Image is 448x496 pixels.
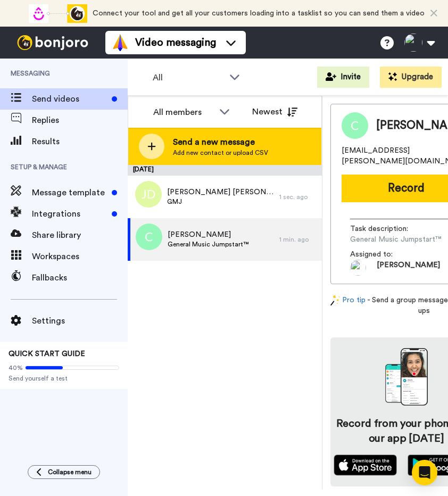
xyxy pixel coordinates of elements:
div: 1 min. ago [279,235,317,244]
img: bj-logo-header-white.svg [13,35,93,50]
span: Connect your tool and get all your customers loading into a tasklist so you can send them a video... [93,10,425,44]
span: QUICK START GUIDE [9,350,85,358]
span: Assigned to: [350,249,425,260]
span: Integrations [32,208,107,220]
span: GMJ [167,197,274,206]
div: [DATE] [128,165,322,176]
span: Settings [32,315,128,327]
div: Open Intercom Messenger [412,460,437,485]
img: magic-wand.svg [330,295,340,306]
div: All members [153,106,214,119]
span: General Music Jumpstart™ [168,240,248,249]
a: Pro tip [330,295,366,316]
img: appstore [334,454,397,476]
span: Message template [32,186,107,199]
span: Task description : [350,224,425,234]
span: 40% [9,363,23,372]
button: Invite [317,67,369,88]
div: 1 sec. ago [279,193,317,201]
img: vm-color.svg [112,34,129,51]
img: ALV-UjXc-WN47IGTwCI0Ov_-8EXe6l30uqoRWyrAJ0M9brKevNwzaNk2lxmbu4PqpwP06d5KCovn9PQtAKn3bgnLUcewWx523... [350,260,366,276]
span: Replies [32,114,128,127]
span: Results [32,135,128,148]
div: animation [29,4,87,23]
span: [PERSON_NAME] [PERSON_NAME] [167,187,274,197]
span: Video messaging [135,35,216,50]
span: Add new contact or upload CSV [173,148,268,157]
span: [PERSON_NAME] [168,229,248,240]
span: Send videos [32,93,107,105]
button: Newest [244,101,305,122]
span: Workspaces [32,250,128,263]
img: download [385,348,428,406]
span: Send yourself a test [9,374,119,383]
span: [PERSON_NAME] [377,260,440,276]
button: Upgrade [380,67,442,88]
span: Send a new message [173,136,268,148]
img: c.png [136,224,162,250]
span: Fallbacks [32,271,128,284]
span: Share library [32,229,128,242]
img: Image of Carey-Lyn [342,112,368,139]
span: Collapse menu [48,468,92,476]
button: Collapse menu [28,465,100,479]
img: avatar [135,181,162,208]
span: All [153,71,224,84]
